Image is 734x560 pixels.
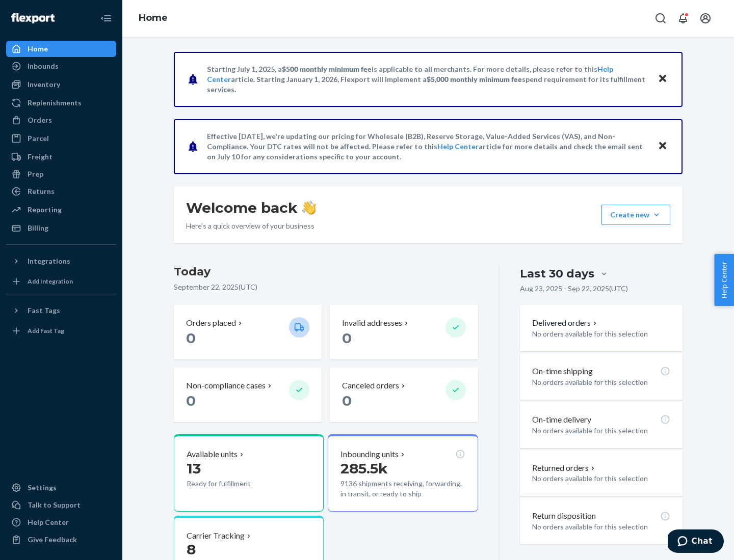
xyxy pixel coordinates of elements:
iframe: Opens a widget where you can chat to one of our agents [668,529,724,555]
span: 8 [187,541,196,558]
a: Help Center [6,514,116,530]
div: Settings [28,483,57,493]
div: Add Integration [28,277,73,286]
p: Available units [187,449,238,460]
p: No orders available for this selection [532,522,670,532]
p: Invalid addresses [342,317,402,329]
button: Close Navigation [96,8,116,29]
p: Canceled orders [342,380,399,391]
p: No orders available for this selection [532,377,670,387]
span: 13 [187,460,201,477]
button: Open Search Box [650,8,671,29]
a: Home [139,12,168,23]
div: Replenishments [28,98,82,108]
img: Flexport logo [11,13,55,23]
button: Inbounding units285.5k9136 shipments receiving, forwarding, in transit, or ready to ship [328,434,478,512]
button: Open notifications [673,8,693,29]
a: Parcel [6,130,116,147]
span: $500 monthly minimum fee [282,65,372,73]
h3: Today [174,264,478,280]
a: Inbounds [6,58,116,74]
a: Help Center [437,142,479,151]
button: Non-compliance cases 0 [174,368,322,422]
button: Available units13Ready for fulfillment [174,434,324,512]
button: Canceled orders 0 [330,368,478,422]
a: Inventory [6,76,116,93]
span: 0 [342,392,352,409]
div: Reporting [28,205,62,215]
p: Return disposition [532,510,596,522]
p: Orders placed [186,317,236,329]
button: Talk to Support [6,497,116,513]
button: Orders placed 0 [174,305,322,359]
p: No orders available for this selection [532,426,670,436]
p: Here’s a quick overview of your business [186,221,316,231]
div: Billing [28,223,48,233]
div: Returns [28,186,55,197]
a: Orders [6,112,116,128]
a: Returns [6,183,116,200]
p: Starting July 1, 2025, a is applicable to all merchants. For more details, please refer to this a... [207,64,648,95]
span: 0 [342,329,352,347]
p: 9136 shipments receiving, forwarding, in transit, or ready to ship [340,479,465,499]
div: Last 30 days [520,266,594,282]
a: Replenishments [6,95,116,111]
button: Close [656,72,669,87]
div: Talk to Support [28,500,81,510]
button: Fast Tags [6,302,116,319]
div: Add Fast Tag [28,326,64,335]
div: Inventory [28,79,60,90]
div: Prep [28,169,43,179]
ol: breadcrumbs [130,4,176,33]
button: Close [656,139,669,154]
div: Orders [28,115,52,125]
a: Add Integration [6,273,116,290]
a: Reporting [6,202,116,218]
h1: Welcome back [186,199,316,217]
p: On-time shipping [532,366,593,377]
a: Freight [6,149,116,165]
p: No orders available for this selection [532,473,670,484]
button: Invalid addresses 0 [330,305,478,359]
div: Home [28,44,48,54]
a: Billing [6,220,116,236]
button: Give Feedback [6,531,116,548]
div: Give Feedback [28,535,77,545]
div: Parcel [28,133,49,144]
button: Integrations [6,253,116,269]
div: Freight [28,152,53,162]
span: $5,000 monthly minimum fee [427,75,522,83]
button: Returned orders [532,462,597,474]
p: Inbounding units [340,449,399,460]
span: 285.5k [340,460,388,477]
p: September 22, 2025 ( UTC ) [174,282,478,292]
p: No orders available for this selection [532,329,670,339]
p: Aug 23, 2025 - Sep 22, 2025 ( UTC ) [520,284,628,294]
a: Add Fast Tag [6,323,116,339]
span: 0 [186,329,196,347]
p: Effective [DATE], we're updating our pricing for Wholesale (B2B), Reserve Storage, Value-Added Se... [207,131,648,162]
button: Open account menu [695,8,716,29]
div: Integrations [28,256,70,266]
div: Fast Tags [28,305,60,316]
a: Settings [6,480,116,496]
div: Inbounds [28,61,59,71]
button: Help Center [714,254,734,306]
p: Ready for fulfillment [187,479,281,489]
p: Non-compliance cases [186,380,266,391]
span: 0 [186,392,196,409]
p: On-time delivery [532,414,591,426]
p: Carrier Tracking [187,530,245,542]
div: Help Center [28,517,69,527]
a: Prep [6,166,116,182]
button: Delivered orders [532,317,599,329]
button: Create new [601,205,670,225]
img: hand-wave emoji [302,201,316,215]
a: Home [6,41,116,57]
